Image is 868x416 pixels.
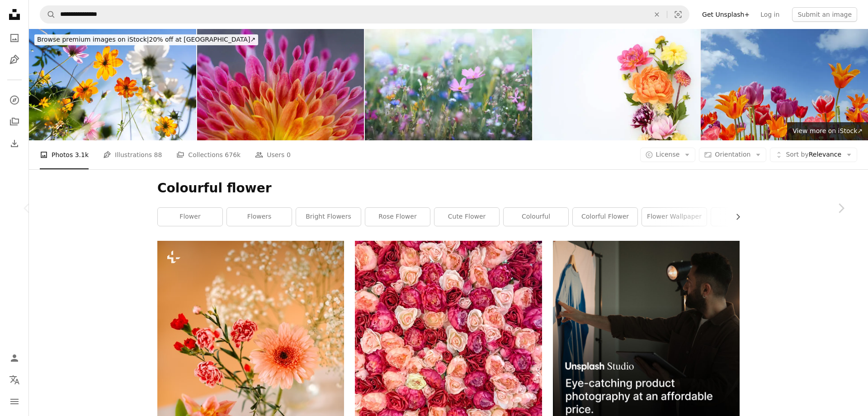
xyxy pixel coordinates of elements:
[37,36,149,43] span: Browse premium images on iStock |
[5,29,24,47] a: Photos
[647,6,667,23] button: Clear
[157,180,740,196] h1: Colourful flower
[296,208,361,226] a: bright flowers
[365,29,532,140] img: Panoramic Colorful Meadow
[197,29,364,140] img: close up of a beautiful pink chrysanthemum flower in the garden
[814,165,868,252] a: Next
[255,140,291,169] a: Users 0
[37,36,255,43] span: 20% off at [GEOGRAPHIC_DATA] ↗
[5,392,24,411] button: Menu
[786,150,841,159] span: Relevance
[5,349,24,367] a: Log in / Sign up
[770,148,857,162] button: Sort byRelevance
[792,7,857,22] button: Submit an image
[40,6,56,23] button: Search Unsplash
[157,377,344,385] a: a vase filled with pink and red flowers
[434,208,499,226] a: cute flower
[504,208,568,226] a: colourful
[103,140,162,169] a: Illustrations 88
[158,208,222,226] a: flower
[40,5,689,24] form: Find visuals sitewide
[225,150,241,160] span: 676k
[715,151,750,158] span: Orientation
[5,51,24,69] a: Illustrations
[755,7,785,22] a: Log in
[667,6,689,23] button: Visual search
[365,208,430,226] a: rose flower
[699,148,766,162] button: Orientation
[697,7,755,22] a: Get Unsplash+
[5,371,24,389] button: Language
[29,29,196,140] img: Cosmos blooming in a park
[786,151,808,158] span: Sort by
[154,150,162,160] span: 88
[793,127,863,134] span: View more on iStock ↗
[5,113,24,131] a: Collections
[29,29,264,51] a: Browse premium images on iStock|20% off at [GEOGRAPHIC_DATA]↗
[355,362,542,370] a: pink and white rose petals
[656,151,680,158] span: License
[5,134,24,153] a: Download History
[642,208,707,226] a: flower wallpaper
[711,208,776,226] a: blossom
[227,208,292,226] a: flowers
[730,208,740,226] button: scroll list to the right
[287,150,291,160] span: 0
[533,29,700,140] img: Dahlias
[573,208,637,226] a: colorful flower
[5,91,24,109] a: Explore
[176,140,241,169] a: Collections 676k
[787,122,868,140] a: View more on iStock↗
[640,148,696,162] button: License
[701,29,868,140] img: Colorful tulips against a blue sky with white clouds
